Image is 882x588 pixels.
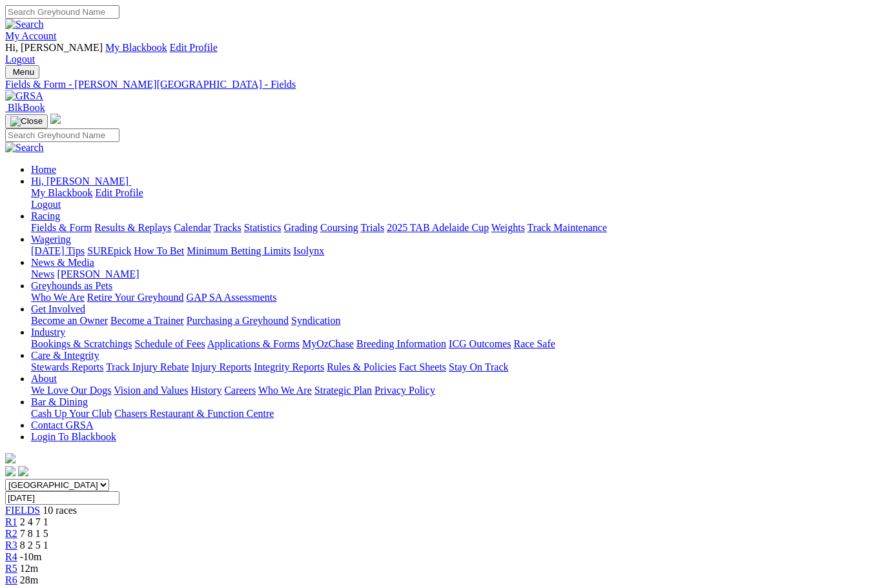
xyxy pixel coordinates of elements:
a: Breeding Information [356,338,446,349]
a: Retire Your Greyhound [87,292,184,303]
a: Grading [284,222,318,233]
a: Schedule of Fees [134,338,205,349]
img: logo-grsa-white.png [50,114,61,124]
span: BlkBook [8,102,45,113]
a: My Account [5,30,57,41]
a: Logout [5,54,35,65]
div: My Account [5,42,877,65]
a: Integrity Reports [254,361,324,372]
a: Rules & Policies [327,361,396,372]
a: ICG Outcomes [449,338,511,349]
a: Greyhounds as Pets [31,280,112,291]
a: Racing [31,210,60,221]
a: Who We Are [31,292,85,303]
div: Wagering [31,245,877,257]
a: My Blackbook [105,42,167,53]
a: 2025 TAB Adelaide Cup [387,222,489,233]
a: Care & Integrity [31,350,99,361]
a: Chasers Restaurant & Function Centre [114,408,274,419]
span: 8 2 5 1 [20,540,48,551]
a: Login To Blackbook [31,431,116,442]
a: We Love Our Dogs [31,385,111,396]
a: News [31,269,54,279]
a: GAP SA Assessments [187,292,277,303]
span: Hi, [PERSON_NAME] [5,42,103,53]
img: Close [10,116,43,127]
img: GRSA [5,90,43,102]
div: Racing [31,222,877,234]
span: R2 [5,528,17,539]
a: My Blackbook [31,187,93,198]
a: Who We Are [258,385,312,396]
span: -10m [20,551,42,562]
a: MyOzChase [302,338,354,349]
a: Get Involved [31,303,85,314]
a: Bar & Dining [31,396,88,407]
a: Calendar [174,222,211,233]
a: Cash Up Your Club [31,408,112,419]
img: facebook.svg [5,466,15,476]
a: Trials [360,222,384,233]
a: How To Bet [134,245,185,256]
a: Stewards Reports [31,361,103,372]
button: Toggle navigation [5,65,39,79]
a: Become a Trainer [110,315,184,326]
span: 12m [20,563,38,574]
a: Weights [491,222,525,233]
a: Fields & Form [31,222,92,233]
a: Contact GRSA [31,420,93,431]
a: Become an Owner [31,315,108,326]
a: Minimum Betting Limits [187,245,291,256]
div: Industry [31,338,877,350]
a: Fields & Form - [PERSON_NAME][GEOGRAPHIC_DATA] - Fields [5,79,877,90]
img: Search [5,19,44,30]
span: 7 8 1 5 [20,528,48,539]
div: Care & Integrity [31,361,877,373]
a: Hi, [PERSON_NAME] [31,176,131,187]
span: Menu [13,67,34,77]
a: Results & Replays [94,222,171,233]
a: Syndication [291,315,340,326]
div: Get Involved [31,315,877,327]
a: Edit Profile [170,42,218,53]
div: News & Media [31,269,877,280]
a: R1 [5,516,17,527]
input: Search [5,128,119,142]
a: About [31,373,57,384]
a: R4 [5,551,17,562]
a: Home [31,164,56,175]
a: Careers [224,385,256,396]
a: Tracks [214,222,241,233]
span: 10 races [43,505,77,516]
a: BlkBook [5,102,45,113]
a: Isolynx [293,245,324,256]
a: Purchasing a Greyhound [187,315,289,326]
a: Wagering [31,234,71,245]
a: FIELDS [5,505,40,516]
a: Coursing [320,222,358,233]
input: Search [5,5,119,19]
a: [PERSON_NAME] [57,269,139,279]
div: Bar & Dining [31,408,877,420]
a: [DATE] Tips [31,245,85,256]
a: Strategic Plan [314,385,372,396]
span: Hi, [PERSON_NAME] [31,176,128,187]
a: R5 [5,563,17,574]
a: R6 [5,574,17,585]
img: twitter.svg [18,466,28,476]
a: History [190,385,221,396]
a: Logout [31,199,61,210]
div: About [31,385,877,396]
div: Hi, [PERSON_NAME] [31,187,877,210]
input: Select date [5,491,119,505]
a: Privacy Policy [374,385,435,396]
a: R3 [5,540,17,551]
a: Stay On Track [449,361,508,372]
a: Edit Profile [96,187,143,198]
